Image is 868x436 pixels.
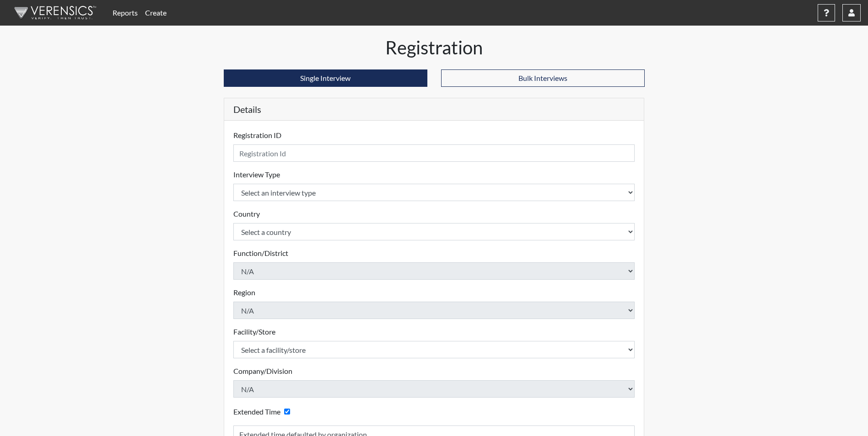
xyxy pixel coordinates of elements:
[224,98,644,121] h5: Details
[233,144,635,162] input: Insert a Registration ID, which needs to be a unique alphanumeric value for each interviewee
[233,130,281,141] label: Registration ID
[233,405,294,418] div: Checking this box will provide the interviewee with an accomodation of extra time to answer each ...
[233,326,275,337] label: Facility/Store
[233,248,288,259] label: Function/District
[233,366,292,377] label: Company/Division
[441,69,645,87] button: Bulk Interviews
[141,4,170,22] a: Create
[224,69,427,87] button: Single Interview
[233,406,280,417] label: Extended Time
[109,4,141,22] a: Reports
[233,287,255,298] label: Region
[233,208,260,219] label: Country
[224,37,645,58] h1: Registration
[233,169,280,180] label: Interview Type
